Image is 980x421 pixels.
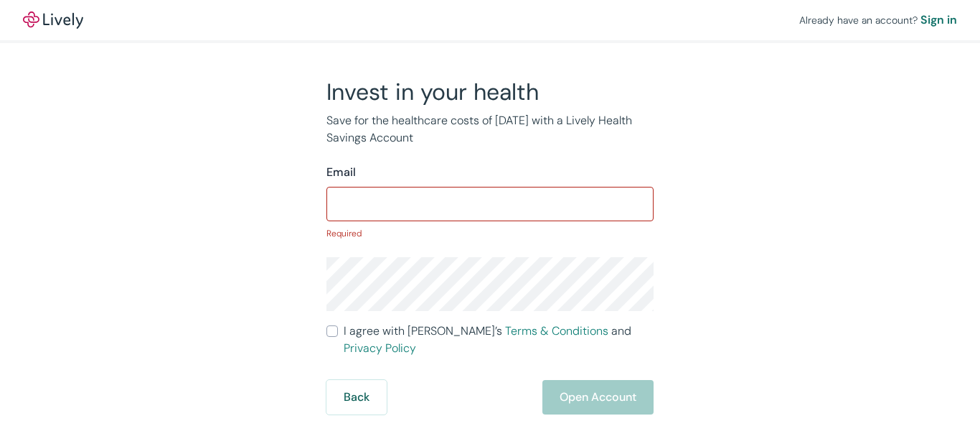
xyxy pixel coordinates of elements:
[326,164,356,181] label: Email
[920,11,957,29] a: Sign in
[505,323,608,338] a: Terms & Conditions
[326,380,387,415] button: Back
[326,112,654,147] p: Save for the healthcare costs of [DATE] with a Lively Health Savings Account
[344,323,654,357] span: I agree with [PERSON_NAME]’s and
[344,341,416,356] a: Privacy Policy
[23,11,83,29] img: Lively
[326,78,654,106] h2: Invest in your health
[799,11,957,29] div: Already have an account?
[326,227,654,240] p: Required
[23,11,83,29] a: LivelyLively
